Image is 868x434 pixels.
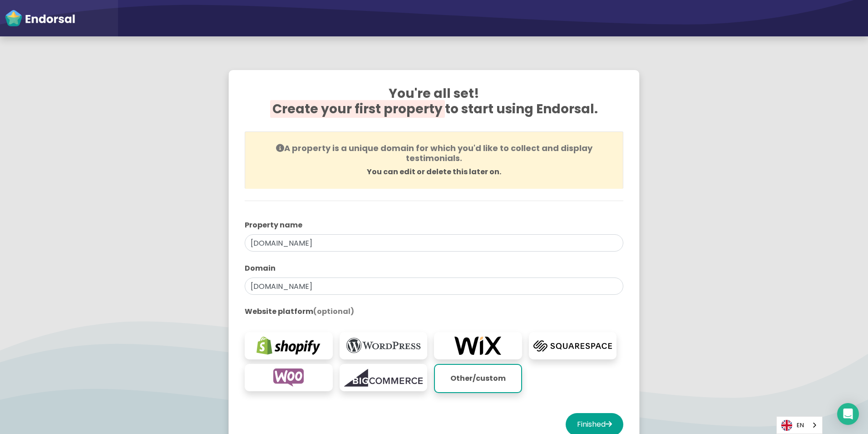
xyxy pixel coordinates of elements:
img: wix.com-logo.png [439,337,518,355]
a: EN [777,417,822,434]
h2: You're all set! to start using Endorsal. [245,86,623,128]
label: Website platform [245,306,623,317]
img: endorsal-logo-white@2x.png [5,9,75,27]
img: squarespace.com-logo.png [533,337,612,355]
span: Create your first property [270,100,445,118]
p: You can edit or delete this later on. [256,167,612,177]
p: Other/custom [439,369,517,388]
div: Open Intercom Messenger [837,403,859,425]
div: Language [776,416,823,434]
label: Property name [245,220,623,231]
img: woocommerce.com-logo.png [249,368,328,387]
label: Domain [245,263,623,274]
h4: A property is a unique domain for which you'd like to collect and display testimonials. [256,143,612,163]
img: wordpress.org-logo.png [344,337,423,355]
input: eg. websitename.com [245,278,623,295]
img: shopify.com-logo.png [249,337,328,355]
input: eg. My Website [245,234,623,252]
aside: Language selected: English [776,416,823,434]
img: bigcommerce.com-logo.png [344,368,423,387]
span: (optional) [313,306,354,317]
